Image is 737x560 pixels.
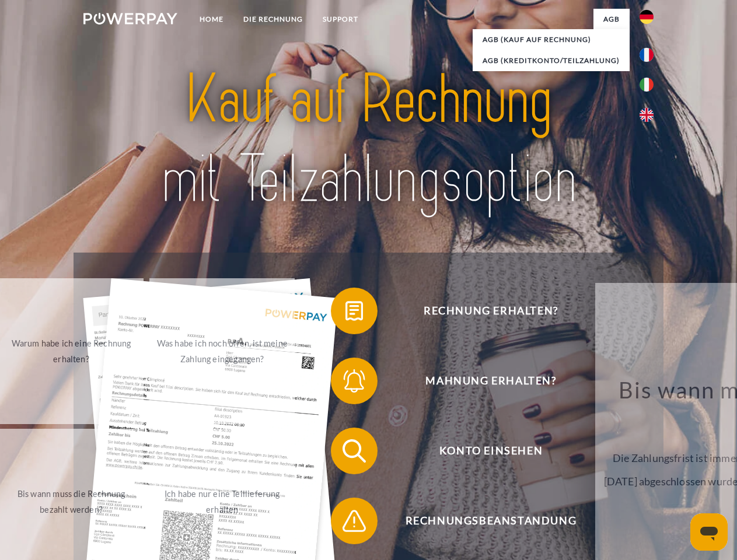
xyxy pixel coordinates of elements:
a: SUPPORT [313,9,368,30]
a: DIE RECHNUNG [233,9,313,30]
a: Was habe ich noch offen, ist meine Zahlung eingegangen? [149,278,295,424]
a: AGB (Kauf auf Rechnung) [473,29,630,50]
img: title-powerpay_de.svg [111,56,626,223]
a: AGB (Kreditkonto/Teilzahlung) [473,50,630,71]
span: Konto einsehen [348,428,634,474]
img: qb_search.svg [340,436,369,466]
img: de [640,10,654,24]
div: Ich habe nur eine Teillieferung erhalten [156,486,288,517]
iframe: Schaltfläche zum Öffnen des Messaging-Fensters [690,513,728,551]
img: qb_warning.svg [340,506,369,535]
img: en [640,108,654,122]
a: agb [593,9,630,30]
a: Home [190,9,233,30]
img: logo-powerpay-white.svg [83,13,177,24]
div: Warum habe ich eine Rechnung erhalten? [6,335,137,367]
button: Konto einsehen [331,428,634,474]
button: Rechnungsbeanstandung [331,498,634,544]
div: Bis wann muss die Rechnung bezahlt werden? [6,486,137,517]
div: Was habe ich noch offen, ist meine Zahlung eingegangen? [156,335,288,367]
span: Rechnungsbeanstandung [348,498,634,544]
img: it [640,78,654,92]
img: fr [640,48,654,62]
